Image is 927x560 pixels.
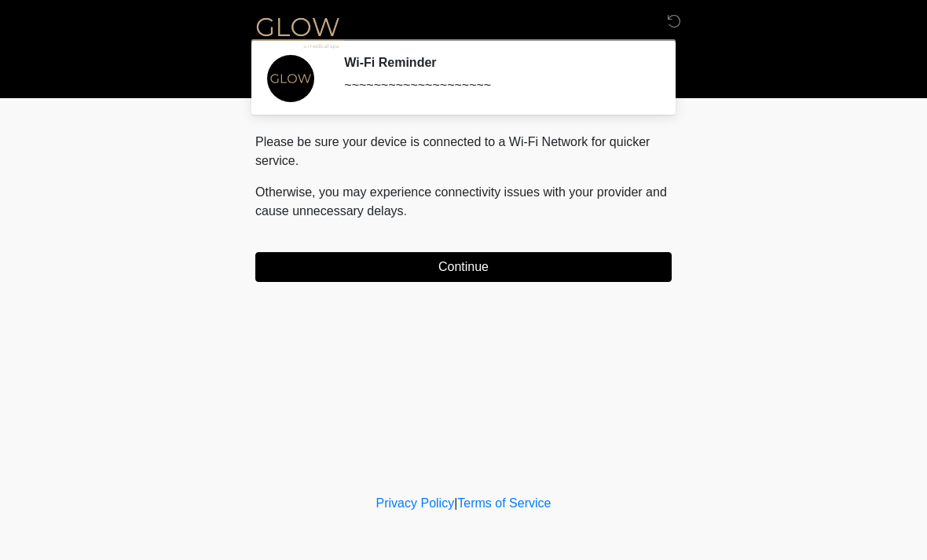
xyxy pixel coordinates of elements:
[376,496,455,510] a: Privacy Policy
[344,76,648,95] div: ~~~~~~~~~~~~~~~~~~~~
[457,496,551,510] a: Terms of Service
[404,204,407,218] span: .
[267,55,314,102] img: Agent Avatar
[255,252,672,282] button: Continue
[255,133,672,170] p: Please be sure your device is connected to a Wi-Fi Network for quicker service.
[255,183,672,221] p: Otherwise, you may experience connectivity issues with your provider and cause unnecessary delays
[240,12,356,52] img: Glow Medical Spa Logo
[454,496,457,510] a: |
